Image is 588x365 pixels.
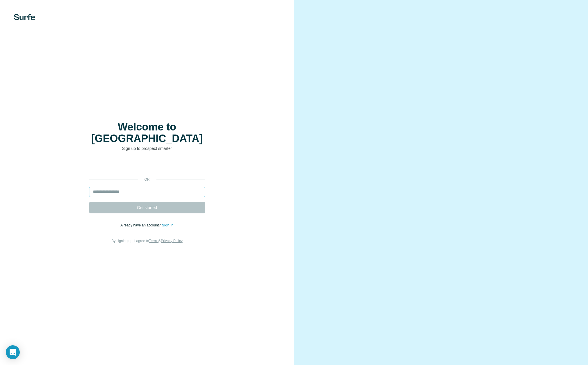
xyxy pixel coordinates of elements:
a: Terms [149,239,159,243]
p: or [138,177,156,182]
p: Sign up to prospect smarter [89,146,205,151]
img: Surfe's logo [14,14,35,20]
span: By signing up, I agree to & [111,239,183,243]
h1: Welcome to [GEOGRAPHIC_DATA] [89,121,205,144]
a: Sign in [162,223,174,227]
span: Already have an account? [120,223,162,227]
iframe: Sign in with Google Button [86,160,208,173]
div: Open Intercom Messenger [6,345,20,359]
a: Privacy Policy [161,239,183,243]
